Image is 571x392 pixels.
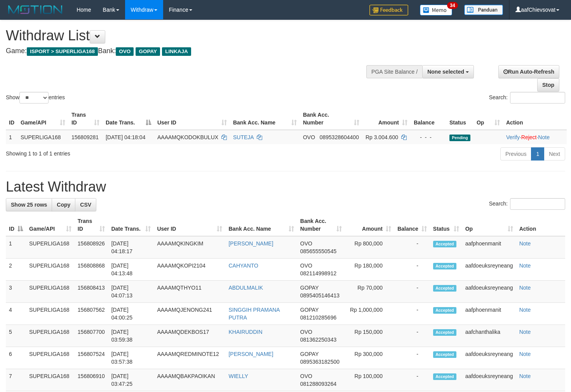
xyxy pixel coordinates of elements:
td: SUPERLIGA168 [26,347,75,369]
span: Pending [449,135,470,141]
th: Date Trans.: activate to sort column ascending [108,214,154,236]
td: 6 [6,347,26,369]
a: Copy [52,198,75,211]
td: Rp 1,000,000 [345,303,394,325]
a: Run Auto-Refresh [498,65,559,78]
td: - [394,281,430,303]
a: SINGGIH PRAMANA PUTRA [228,307,279,321]
a: Note [519,240,531,247]
a: Next [544,147,565,161]
span: Copy 081362250343 to clipboard [300,337,336,343]
td: - [394,303,430,325]
td: aafphoenmanit [462,236,516,259]
div: Showing 1 to 1 of 1 entries [6,147,232,157]
td: 156807562 [75,303,108,325]
td: SUPERLIGA168 [26,369,75,391]
span: OVO [300,329,312,335]
td: AAAAMQBAKPAOIKAN [154,369,225,391]
label: Search: [489,92,565,104]
span: ISPORT > SUPERLIGA168 [27,47,98,56]
span: LINKAJA [162,47,191,56]
div: PGA Site Balance / [366,65,422,78]
a: Previous [500,147,531,161]
span: GOPAY [136,47,160,56]
td: 156807524 [75,347,108,369]
span: Copy 0895328604400 to clipboard [320,134,359,140]
td: - [394,236,430,259]
span: Accepted [433,351,456,358]
a: Note [519,307,531,313]
td: 156807700 [75,325,108,347]
td: AAAAMQJENONG241 [154,303,225,325]
span: Copy 0895363182500 to clipboard [300,359,339,365]
span: OVO [300,240,312,247]
a: SUTEJA [233,134,254,140]
td: [DATE] 03:57:38 [108,347,154,369]
td: [DATE] 04:07:13 [108,281,154,303]
span: OVO [300,373,312,379]
td: Rp 300,000 [345,347,394,369]
th: Balance [411,108,446,130]
button: None selected [422,65,474,78]
td: AAAAMQKOPI2104 [154,259,225,281]
th: Bank Acc. Name: activate to sort column ascending [230,108,300,130]
td: SUPERLIGA168 [26,259,75,281]
h1: Latest Withdraw [6,179,565,195]
span: OVO [303,134,315,140]
a: Note [519,373,531,379]
td: SUPERLIGA168 [17,130,68,144]
td: [DATE] 04:18:17 [108,236,154,259]
th: Status [446,108,474,130]
td: 1 [6,236,26,259]
td: aafdoeuksreyneang [462,347,516,369]
th: Bank Acc. Number: activate to sort column ascending [297,214,345,236]
td: 1 [6,130,17,144]
a: Note [519,285,531,291]
td: SUPERLIGA168 [26,281,75,303]
td: Rp 800,000 [345,236,394,259]
label: Show entries [6,92,65,104]
a: [PERSON_NAME] [228,240,273,247]
th: ID [6,108,17,130]
th: Trans ID: activate to sort column ascending [68,108,103,130]
h1: Withdraw List [6,28,373,43]
td: · · [503,130,567,144]
a: Reject [521,134,537,140]
td: SUPERLIGA168 [26,325,75,347]
a: CSV [75,198,96,211]
th: Op: activate to sort column ascending [462,214,516,236]
td: - [394,325,430,347]
select: Showentries [19,92,49,104]
td: AAAAMQKINGKIM [154,236,225,259]
img: Button%20Memo.svg [420,5,453,16]
span: Copy 082114998912 to clipboard [300,270,336,276]
th: Amount: activate to sort column ascending [345,214,394,236]
th: Bank Acc. Name: activate to sort column ascending [225,214,297,236]
a: WIELLY [228,373,248,379]
div: - - - [414,133,443,141]
a: ABDULMALIK [228,285,263,291]
span: GOPAY [300,285,319,291]
a: Note [538,134,550,140]
span: Accepted [433,373,456,380]
td: Rp 180,000 [345,259,394,281]
th: User ID: activate to sort column ascending [154,108,230,130]
span: OVO [300,262,312,269]
span: Accepted [433,285,456,292]
td: 3 [6,281,26,303]
img: panduan.png [464,5,503,15]
a: Note [519,351,531,357]
th: Game/API: activate to sort column ascending [26,214,75,236]
span: Copy 085655550545 to clipboard [300,248,336,254]
th: Date Trans.: activate to sort column descending [103,108,154,130]
label: Search: [489,198,565,210]
a: 1 [531,147,544,161]
a: Note [519,262,531,269]
span: 156809281 [71,134,99,140]
td: AAAAMQDEKBOS17 [154,325,225,347]
span: Accepted [433,307,456,314]
td: - [394,369,430,391]
td: SUPERLIGA168 [26,303,75,325]
th: Game/API: activate to sort column ascending [17,108,68,130]
img: Feedback.jpg [369,5,408,16]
